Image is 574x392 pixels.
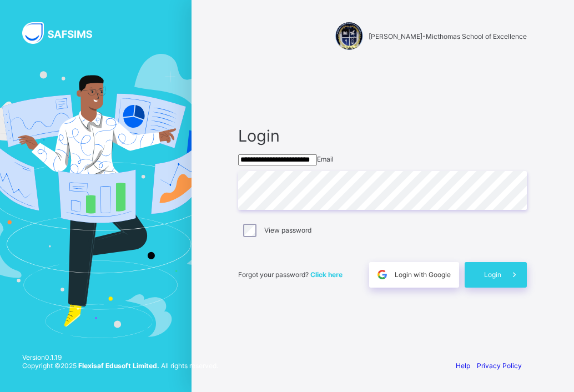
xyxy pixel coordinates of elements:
a: Privacy Policy [477,361,522,370]
span: Version 0.1.19 [22,353,218,361]
label: View password [264,226,311,234]
strong: Flexisaf Edusoft Limited. [78,361,159,370]
img: google.396cfc9801f0270233282035f929180a.svg [376,268,389,281]
span: Forgot your password? [238,270,343,279]
span: Login [238,126,527,145]
span: [PERSON_NAME]-Micthomas School of Excellence [369,32,527,41]
span: Copyright © 2025 All rights reserved. [22,361,218,370]
span: Login [484,270,501,279]
span: Email [317,155,334,163]
a: Click here [310,270,343,279]
img: SAFSIMS Logo [22,22,105,44]
a: Help [456,361,470,370]
span: Login with Google [395,270,451,279]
